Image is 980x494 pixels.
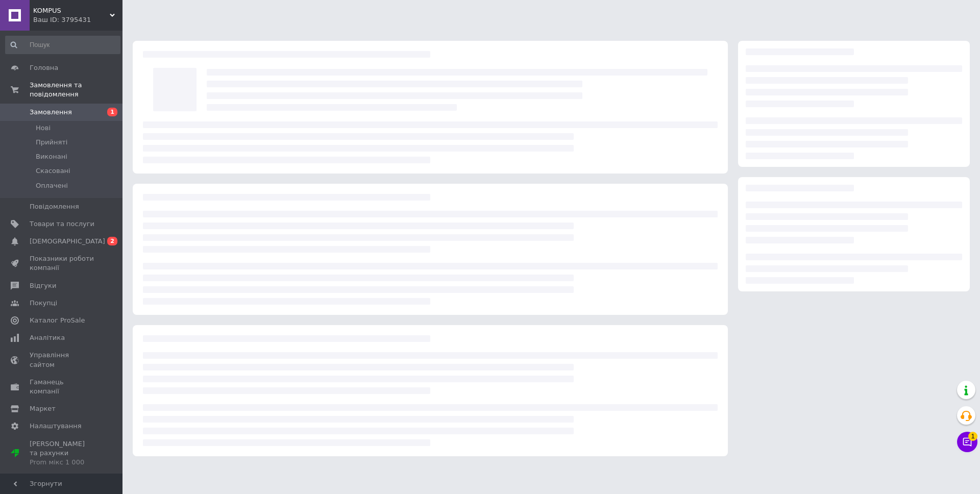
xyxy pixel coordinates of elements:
[30,108,72,117] span: Замовлення
[30,458,94,467] div: Prom мікс 1 000
[30,404,56,413] span: Маркет
[30,378,94,396] span: Гаманець компанії
[30,316,85,325] span: Каталог ProSale
[36,166,70,176] span: Скасовані
[30,422,82,431] span: Налаштування
[30,219,94,229] span: Товари та послуги
[957,432,977,452] button: Чат з покупцем1
[36,181,68,190] span: Оплачені
[30,81,122,99] span: Замовлення та повідомлення
[36,152,67,161] span: Виконані
[30,351,94,369] span: Управління сайтом
[36,138,67,147] span: Прийняті
[30,281,56,290] span: Відгуки
[107,237,117,245] span: 2
[33,6,110,15] span: KOMPUS
[30,237,105,246] span: [DEMOGRAPHIC_DATA]
[5,36,120,54] input: Пошук
[30,202,79,211] span: Повідомлення
[30,254,94,273] span: Показники роботи компанії
[30,63,58,72] span: Головна
[33,15,122,24] div: Ваш ID: 3795431
[107,108,117,116] span: 1
[968,432,977,441] span: 1
[30,299,57,308] span: Покупці
[30,439,94,467] span: [PERSON_NAME] та рахунки
[36,123,51,133] span: Нові
[30,333,65,342] span: Аналітика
